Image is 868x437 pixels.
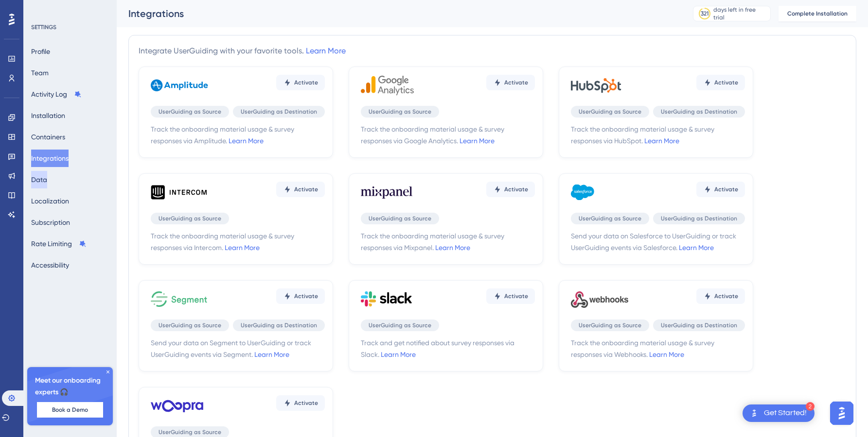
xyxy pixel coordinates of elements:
[579,108,641,116] span: UserGuiding as Source
[713,6,767,21] div: days left in free trial
[579,215,641,222] span: UserGuiding as Source
[361,230,535,253] span: Track the onboarding material usage & survey responses via Mixpanel.
[151,230,325,253] span: Track the onboarding material usage & survey responses via Intercom.
[128,7,669,20] div: Integrations
[460,137,495,145] a: Learn More
[31,85,82,103] button: Activity Log
[827,399,856,428] iframe: UserGuiding AI Assistant Launcher
[276,75,325,90] button: Activate
[31,171,47,188] button: Data
[571,230,745,253] span: Send your data on Salesforce to UserGuiding or track UserGuiding events via Salesforce.
[229,137,264,145] a: Learn More
[276,395,325,411] button: Activate
[254,351,289,358] a: Learn More
[644,137,679,145] a: Learn More
[661,108,737,116] span: UserGuiding as Destination
[743,404,815,422] div: Open Get Started! checklist, remaining modules: 2
[661,215,737,222] span: UserGuiding as Destination
[31,23,110,31] div: SETTINGS
[381,351,416,358] a: Learn More
[361,337,535,360] span: Track and get notified about survey responses via Slack.
[241,321,317,329] span: UserGuiding as Destination
[435,244,470,252] a: Learn More
[31,128,65,146] button: Containers
[748,407,760,419] img: launcher-image-alternative-text
[31,235,87,252] button: Rate Limiting
[369,215,431,222] span: UserGuiding as Source
[276,182,325,197] button: Activate
[159,215,221,222] span: UserGuiding as Source
[696,182,745,197] button: Activate
[159,321,221,329] span: UserGuiding as Source
[294,185,318,193] span: Activate
[679,244,714,252] a: Learn More
[571,123,745,147] span: Track the onboarding material usage & survey responses via HubSpot.
[504,79,528,86] span: Activate
[31,43,50,60] button: Profile
[764,408,807,419] div: Get Started!
[294,79,318,86] span: Activate
[369,108,431,116] span: UserGuiding as Source
[361,123,535,147] span: Track the onboarding material usage & survey responses via Google Analytics.
[486,75,535,90] button: Activate
[714,79,738,86] span: Activate
[35,375,105,398] span: Meet our onboarding experts 🎧
[701,10,709,17] div: 321
[504,292,528,300] span: Activate
[31,192,69,210] button: Localization
[486,182,535,197] button: Activate
[306,46,346,55] a: Learn More
[696,288,745,304] button: Activate
[37,402,103,418] button: Book a Demo
[225,244,260,252] a: Learn More
[649,351,684,358] a: Learn More
[579,321,641,329] span: UserGuiding as Source
[787,10,848,17] span: Complete Installation
[661,321,737,329] span: UserGuiding as Destination
[31,256,69,274] button: Accessibility
[369,321,431,329] span: UserGuiding as Source
[159,428,221,436] span: UserGuiding as Source
[696,75,745,90] button: Activate
[504,185,528,193] span: Activate
[31,214,70,231] button: Subscription
[714,292,738,300] span: Activate
[241,108,317,116] span: UserGuiding as Destination
[31,64,49,82] button: Team
[806,402,815,411] div: 2
[139,45,346,57] div: Integrate UserGuiding with your favorite tools.
[779,6,856,21] button: Complete Installation
[151,123,325,147] span: Track the onboarding material usage & survey responses via Amplitude.
[276,288,325,304] button: Activate
[31,150,69,167] button: Integrations
[294,292,318,300] span: Activate
[31,107,65,124] button: Installation
[151,337,325,360] span: Send your data on Segment to UserGuiding or track UserGuiding events via Segment.
[159,108,221,116] span: UserGuiding as Source
[486,288,535,304] button: Activate
[571,337,745,360] span: Track the onboarding material usage & survey responses via Webhooks.
[52,406,88,414] span: Book a Demo
[714,185,738,193] span: Activate
[294,399,318,407] span: Activate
